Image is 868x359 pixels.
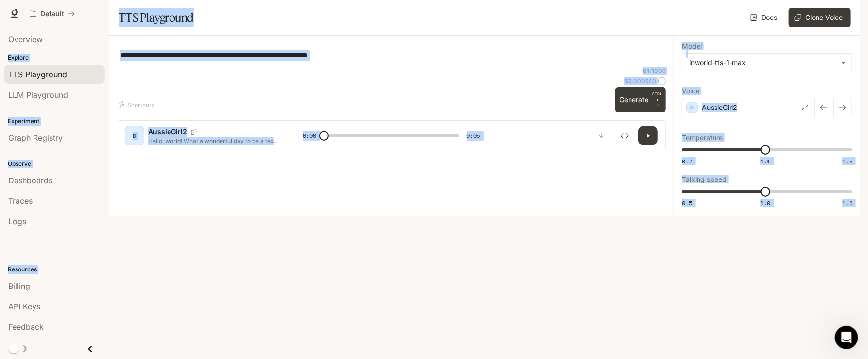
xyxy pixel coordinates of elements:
[689,58,836,68] div: inworld-tts-1-max
[652,91,662,103] p: CTRL +
[467,131,480,141] span: 0:05
[148,127,187,137] p: AussieGirl2
[148,137,279,145] p: Hello, world! What a wonderful day to be a text-to-speech model!
[702,103,737,112] p: AussieGirl2
[682,157,692,165] span: 0.7
[187,129,201,135] button: Copy Voice ID
[117,97,158,112] button: Shortcuts
[119,8,194,27] h1: TTS Playground
[682,134,723,141] p: Temperature
[615,126,634,145] button: Inspect
[682,88,699,94] p: Voice
[615,87,666,112] button: GenerateCTRL +⏎
[682,199,692,207] span: 0.5
[40,10,64,18] p: Default
[682,54,852,72] div: inworld-tts-1-max
[25,4,79,23] button: All workspaces
[749,8,781,27] a: Docs
[682,176,727,183] p: Talking speed
[303,131,316,141] span: 0:00
[789,8,851,27] button: Clone Voice
[652,91,662,108] p: ⏎
[643,67,666,75] p: 64 / 1000
[592,126,611,145] button: Download audio
[127,128,142,144] div: D
[842,157,852,165] span: 1.5
[835,326,858,349] iframe: Intercom live chat
[760,199,770,207] span: 1.0
[760,157,770,165] span: 1.1
[682,43,702,50] p: Model
[624,77,656,85] p: $ 0.000640
[842,199,852,207] span: 1.5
